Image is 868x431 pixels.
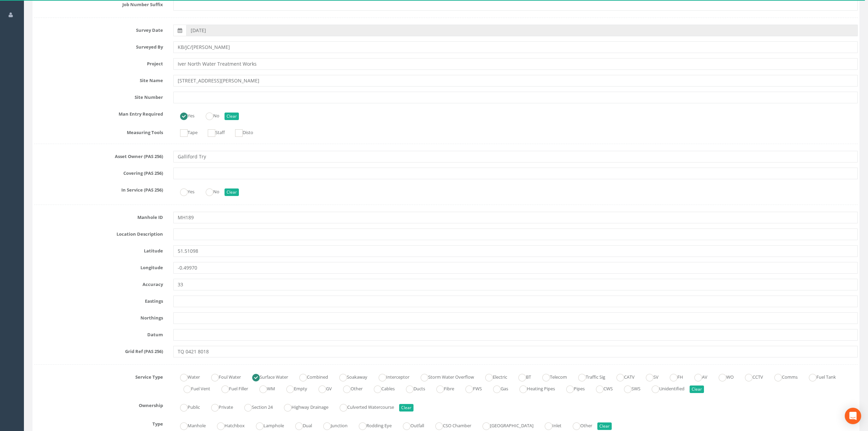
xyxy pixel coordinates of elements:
label: Eastings [29,296,168,304]
label: Gas [486,383,508,393]
label: Surveyed By [29,41,168,50]
label: Site Name [29,75,168,84]
label: Private [204,402,233,412]
label: GV [312,383,332,393]
label: Fibre [430,383,454,393]
label: Rodding Eye [352,420,392,430]
label: No [199,186,219,196]
label: Junction [316,420,348,430]
label: Ducts [399,383,425,393]
label: Outfall [396,420,424,430]
label: BT [512,371,531,381]
label: Soakaway [333,371,367,381]
button: Clear [597,422,612,430]
label: Fuel Tank [802,371,836,381]
label: CCTV [738,371,763,381]
label: Water [173,371,200,381]
label: Empty [280,383,307,393]
label: Service Type [29,371,168,380]
label: Electric [478,371,507,381]
label: Public [173,402,200,412]
label: Unidentified [645,383,684,393]
label: Dual [288,420,312,430]
button: Clear [225,188,239,196]
label: Hatchbox [210,420,245,430]
button: Clear [690,386,704,393]
label: Manhole [173,420,206,430]
label: Survey Date [29,25,168,34]
label: Ownership [29,400,168,409]
label: Yes [173,110,194,120]
label: Disto [228,127,253,137]
label: Type [29,418,168,427]
label: Site Number [29,92,168,101]
label: Lamphole [249,420,284,430]
label: Latitude [29,245,168,254]
label: FWS [459,383,482,393]
label: Location Description [29,228,168,237]
label: Traffic Sig [571,371,605,381]
label: CATV [610,371,635,381]
label: Yes [173,186,194,196]
label: Storm Water Overflow [414,371,474,381]
label: SV [639,371,659,381]
label: Combined [293,371,328,381]
label: Cables [367,383,395,393]
button: Clear [399,404,413,412]
label: Section 24 [238,402,273,412]
label: Tape [173,127,198,137]
label: WM [253,383,275,393]
label: SWS [617,383,640,393]
label: CSO Chamber [429,420,471,430]
label: Interceptor [372,371,409,381]
label: Longitude [29,262,168,271]
button: Clear [225,113,239,120]
label: Highway Drainage [277,402,328,412]
label: Other [566,420,592,430]
label: Datum [29,329,168,338]
label: Foul Water [204,371,241,381]
label: WO [712,371,734,381]
label: No [199,110,219,120]
label: Comms [768,371,798,381]
label: FH [663,371,683,381]
div: Open Intercom Messenger [845,408,861,424]
label: Surface Water [245,371,288,381]
label: Inlet [538,420,561,430]
label: Grid Ref (PAS 256) [29,346,168,355]
label: Covering (PAS 256) [29,168,168,177]
label: Northings [29,312,168,321]
label: CWS [589,383,613,393]
label: Measuring Tools [29,127,168,136]
label: Accuracy [29,279,168,288]
label: [GEOGRAPHIC_DATA] [476,420,533,430]
label: Pipes [559,383,585,393]
label: Heating Pipes [513,383,555,393]
label: Telecom [535,371,567,381]
label: Other [336,383,363,393]
label: AV [688,371,707,381]
label: Asset Owner (PAS 256) [29,151,168,160]
label: Project [29,58,168,67]
label: Staff [201,127,225,137]
label: Culverted Watercourse [333,402,394,412]
label: Fuel Vent [177,383,210,393]
label: Man Entry Required [29,108,168,117]
label: Manhole ID [29,212,168,221]
label: Fuel Filler [215,383,248,393]
label: In Service (PAS 256) [29,184,168,193]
